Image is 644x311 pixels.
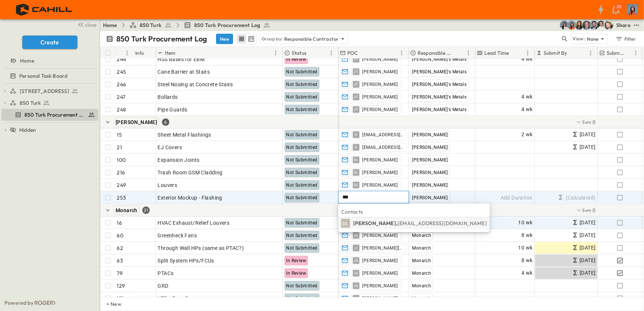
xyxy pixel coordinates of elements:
p: 248 [117,106,126,113]
a: 850 Turk Procurement Log [184,21,270,29]
span: [PERSON_NAME]'s Metals [412,82,467,87]
span: 10 wk [518,218,533,227]
img: Kim Bowen (kbowen@cahill-sf.com) [575,21,584,30]
div: 21 [142,207,150,214]
span: Hidden [19,126,36,134]
span: [STREET_ADDRESS] [20,87,69,95]
a: 850 Turk [129,21,172,29]
p: 216 [117,169,125,176]
img: Daniel Esposito (desposito@cahill-sf.com) [604,21,613,30]
span: [PERSON_NAME] [412,132,448,137]
span: 4 wk [521,55,533,63]
span: Steel Nosing at Concrete Stairs [158,81,233,88]
button: Create [22,36,77,49]
span: [PERSON_NAME] [362,94,398,100]
img: 4f72bfc4efa7236828875bac24094a5ddb05241e32d018417354e964050affa1.png [9,2,80,17]
p: 100 [117,156,126,164]
img: Stephanie McNeill (smcneill@cahill-sf.com) [567,21,576,30]
p: Contacts [341,208,487,215]
span: PTACs [158,270,174,277]
img: Cindy De Leon (cdeleon@cahill-sf.com) [560,21,569,30]
span: Not Submitted [286,245,318,251]
p: OPEN [268,181,281,187]
p: 247 [117,93,126,101]
p: + New [106,300,111,308]
button: Sort [177,49,185,57]
span: [PERSON_NAME] [362,258,398,264]
p: POC [347,49,358,57]
span: Not Submitted [286,69,318,74]
span: [PERSON_NAME] [362,157,398,163]
span: Not Submitted [286,283,318,288]
a: Home [1,56,97,66]
div: Share [616,21,631,29]
span: 2 wk [521,130,533,139]
p: 21 [117,144,122,151]
span: (Calculated) [557,194,596,202]
p: [PERSON_NAME], [353,220,487,227]
a: 850 Turk Procurement Log [1,110,97,120]
span: [DATE] [580,143,595,151]
div: [STREET_ADDRESS]test [1,85,98,97]
div: Info [135,43,144,63]
p: OPEN [268,143,281,149]
span: Add Duration [501,194,533,201]
span: [EMAIL_ADDRESS][DOMAIN_NAME] [362,144,404,150]
span: [DATE] [580,244,595,252]
button: Sort [308,49,316,57]
p: OPEN [268,244,281,250]
p: OPEN [268,156,281,162]
p: Sum [582,119,591,125]
p: OPEN [268,68,281,74]
span: Monarch [412,245,431,251]
span: [PERSON_NAME] [362,107,398,113]
span: Not Submitted [286,233,318,238]
span: Monarch [412,283,431,288]
button: close [74,19,98,30]
p: 246 [117,81,126,88]
span: EJ Covers [158,144,182,151]
span: [PERSON_NAME] [412,170,448,175]
button: test [632,21,641,30]
span: [PERSON_NAME] [362,283,398,289]
div: Info [134,47,156,59]
span: [DATE] [580,256,595,265]
span: [PERSON_NAME]'s Metals [412,57,467,62]
p: 60 [117,232,123,239]
span: GRD [158,282,169,290]
span: 0 [592,207,595,214]
p: OPEN [268,219,281,225]
span: Not Submitted [286,157,318,163]
div: 850 Turk Procurement Logtest [1,109,98,121]
a: [STREET_ADDRESS] [10,86,97,96]
span: [PERSON_NAME] [362,182,398,188]
p: 245 [117,68,126,76]
span: [EMAIL_ADDRESS][DOMAIN_NAME] [362,132,404,138]
button: Sort [569,49,577,57]
a: Home [103,21,117,29]
span: [PERSON_NAME] [116,119,157,125]
span: Louvers [158,181,177,189]
p: 79 [117,270,123,277]
p: OPEN [268,93,281,99]
div: table view [236,33,257,44]
p: Submit By [544,49,567,57]
img: Kyle Baltes (kbaltes@cahill-sf.com) [597,21,606,30]
span: Personal Task Board [19,72,67,80]
p: OPEN [268,131,281,137]
div: 850 Turktest [1,97,98,109]
span: [DATE] [580,218,595,227]
p: 131 [117,295,124,302]
p: OPEN [268,294,281,300]
div: # [115,47,134,59]
span: JT [353,97,358,97]
p: 253 [117,194,126,201]
span: Home [20,57,34,64]
p: OPEN [268,168,281,174]
button: Menu [586,49,595,57]
a: Personal Task Board [1,71,97,81]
